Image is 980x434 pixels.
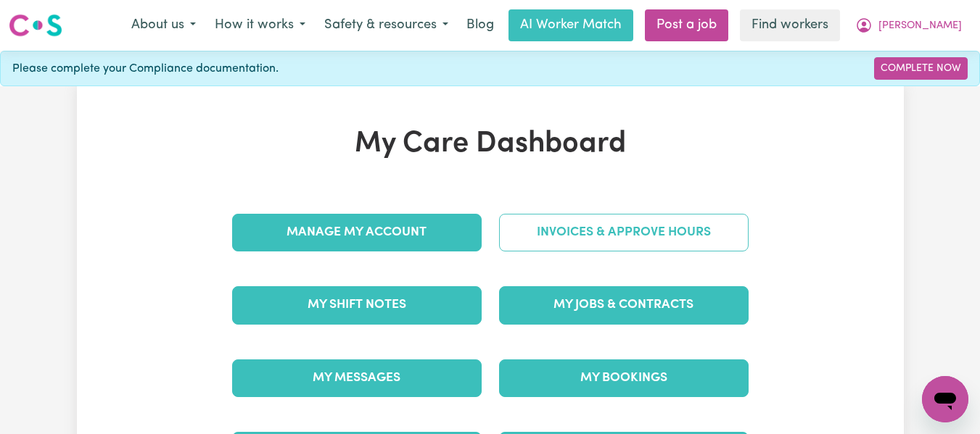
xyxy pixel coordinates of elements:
[9,9,62,42] a: Careseekers logo
[205,10,315,41] button: How it works
[846,10,971,41] button: My Account
[122,10,205,41] button: About us
[232,214,482,251] a: Manage My Account
[499,359,749,397] a: My Bookings
[223,127,757,162] h1: My Care Dashboard
[232,359,482,397] a: My Messages
[315,10,458,41] button: Safety & resources
[878,18,962,34] span: [PERSON_NAME]
[740,9,840,41] a: Find workers
[508,9,633,41] a: AI Worker Match
[499,214,749,251] a: Invoices & Approve Hours
[499,286,749,324] a: My Jobs & Contracts
[232,286,482,324] a: My Shift Notes
[874,57,968,80] a: Complete Now
[458,9,503,41] a: Blog
[922,376,968,422] iframe: Button to launch messaging window
[9,12,62,38] img: Careseekers logo
[12,60,279,78] span: Please complete your Compliance documentation.
[645,9,728,41] a: Post a job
